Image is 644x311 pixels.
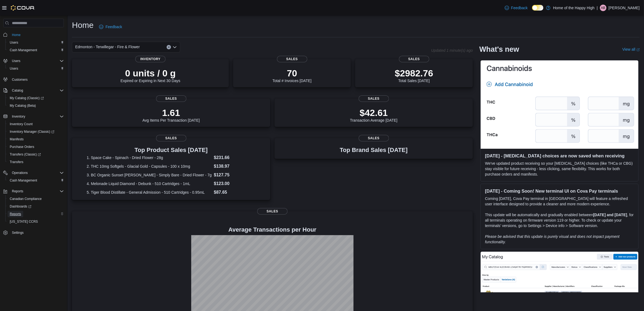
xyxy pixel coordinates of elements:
[8,102,64,109] span: My Catalog (Beta)
[395,68,433,79] p: $2982.76
[10,129,54,134] span: Inventory Manager (Classic)
[10,229,64,236] span: Settings
[1,76,66,83] button: Customers
[8,203,34,210] a: Dashboards
[593,213,627,217] strong: [DATE] and [DATE]
[10,219,38,224] span: [US_STATE] CCRS
[350,107,398,122] div: Transaction Average [DATE]
[10,122,33,126] span: Inventory Count
[8,177,64,184] span: Cash Management
[5,128,66,135] a: Inventory Manager (Classic)
[359,95,389,102] span: Sales
[511,5,528,11] span: Feedback
[5,135,66,143] button: Manifests
[87,155,212,160] dt: 1. Space Cake - Spinach - Dried Flower - 28g
[485,188,634,194] h3: [DATE] - Coming Soon! New terminal UI on Cova Pay terminals
[167,45,171,49] button: Clear input
[5,203,66,210] a: Dashboards
[10,113,64,120] span: Inventory
[1,187,66,195] button: Reports
[72,20,94,31] h1: Home
[8,65,20,72] a: Users
[10,48,37,52] span: Cash Management
[173,45,177,49] button: Open list of options
[8,65,64,72] span: Users
[214,163,256,170] dd: $138.97
[272,68,311,79] p: 70
[5,177,66,184] button: Cash Management
[143,107,200,122] div: Avg Items Per Transaction [DATE]
[601,5,605,11] span: AB
[12,77,28,82] span: Customers
[156,95,186,102] span: Sales
[214,180,256,187] dd: $123.00
[12,189,23,193] span: Reports
[340,147,408,153] h3: Top Brand Sales [DATE]
[75,44,140,50] span: Edmonton - Terwillegar - Fire & Flower
[479,45,519,54] h2: What's new
[87,147,255,153] h3: Top Product Sales [DATE]
[214,189,256,196] dd: $87.65
[485,212,634,228] p: This update will be automatically and gradually enabled between , for all terminals operating on ...
[87,190,212,195] dt: 5. Tiger Blood Distillate - General Admission - 510 Cartridges - 0.95mL
[10,103,36,108] span: My Catalog (Beta)
[5,218,66,225] button: [US_STATE] CCRS
[8,136,26,142] a: Manifests
[10,66,18,71] span: Users
[5,94,66,102] a: My Catalog (Classic)
[10,76,64,83] span: Customers
[214,172,256,178] dd: $127.75
[10,229,26,236] a: Settings
[10,170,30,176] button: Operations
[1,57,66,65] button: Users
[8,102,38,109] a: My Catalog (Beta)
[8,121,35,127] a: Inventory Count
[8,177,39,184] a: Cash Management
[121,68,180,83] div: Expired or Expiring in Next 30 Days
[87,164,212,169] dt: 2. THC 10mg Softgels - Glacial Gold - Capsules - 100 x 10mg
[8,47,39,53] a: Cash Management
[10,76,30,83] a: Customers
[105,24,122,30] span: Feedback
[87,172,212,178] dt: 3. BC Organic Sunset [PERSON_NAME] - Simply Bare - Dried Flower - 7g
[121,68,180,79] p: 0 units / 0 g
[143,107,200,118] p: 1.61
[277,56,307,62] span: Sales
[8,159,64,165] span: Transfers
[12,59,20,63] span: Users
[5,102,66,109] button: My Catalog (Beta)
[135,56,166,62] span: Inventory
[532,5,543,11] input: Dark Mode
[156,135,186,141] span: Sales
[3,28,64,251] nav: Complex example
[10,40,18,45] span: Users
[8,95,64,101] span: My Catalog (Classic)
[431,48,473,53] p: Updated 1 minute(s) ago
[597,5,598,11] p: |
[5,65,66,72] button: Users
[10,58,64,64] span: Users
[97,21,124,32] a: Feedback
[485,196,634,207] p: Coming [DATE], Cova Pay terminal in [GEOGRAPHIC_DATA] will feature a refreshed user interface des...
[503,2,530,13] a: Feedback
[5,39,66,46] button: Users
[10,152,41,157] span: Transfers (Classic)
[485,153,634,158] h3: [DATE] - [MEDICAL_DATA] choices are now saved when receiving
[8,159,25,165] a: Transfers
[10,178,37,183] span: Cash Management
[636,48,640,51] svg: External link
[10,113,27,120] button: Inventory
[8,218,40,225] a: [US_STATE] CCRS
[8,151,64,158] span: Transfers (Classic)
[8,95,46,101] a: My Catalog (Classic)
[10,96,44,100] span: My Catalog (Classic)
[10,87,25,94] button: Catalog
[8,196,44,202] a: Canadian Compliance
[1,229,66,237] button: Settings
[10,197,42,201] span: Canadian Compliance
[8,144,37,150] a: Purchase Orders
[1,31,66,38] button: Home
[11,5,35,11] img: Cova
[12,33,21,37] span: Home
